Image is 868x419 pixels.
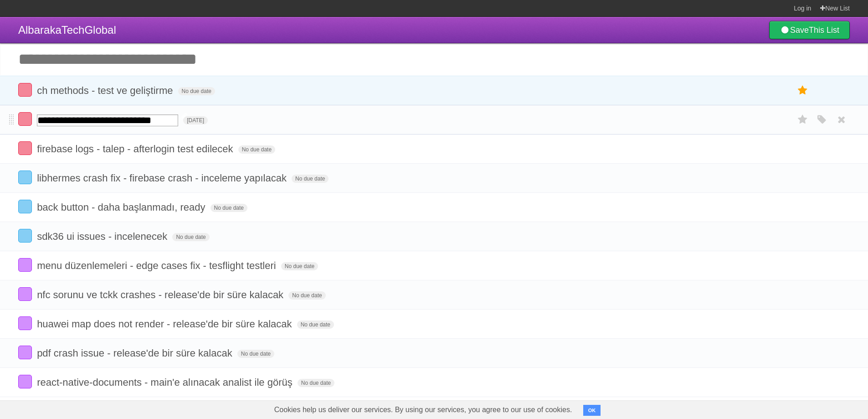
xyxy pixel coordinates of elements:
label: Done [18,258,32,272]
span: react-native-documents - main'e alınacak analist ile görüş [37,377,295,388]
span: menu düzenlemeleri - edge cases fix - tesflight testleri [37,260,278,271]
span: AlbarakaTechGlobal [18,24,116,36]
span: firebase logs - talep - afterlogin test edilecek [37,143,235,155]
label: Done [18,200,32,213]
span: No due date [292,175,329,183]
span: No due date [172,233,209,241]
label: Star task [794,83,812,98]
label: Done [18,141,32,155]
label: Done [18,112,32,126]
span: No due date [281,262,318,270]
span: No due date [288,291,325,300]
b: This List [809,26,839,35]
span: No due date [298,379,334,387]
span: libhermes crash fix - firebase crash - inceleme yapılacak [37,172,289,184]
label: Done [18,375,32,388]
label: Done [18,171,32,184]
span: ch methods - test ve geliştirme [37,85,175,96]
span: No due date [237,350,274,358]
span: No due date [211,204,247,212]
span: huawei map does not render - release'de bir süre kalacak [37,318,294,330]
span: [DATE] [183,116,208,124]
span: No due date [178,87,215,95]
label: Star task [794,112,812,127]
span: pdf crash issue - release'de bir süre kalacak [37,347,235,359]
span: No due date [297,321,334,329]
span: No due date [238,145,275,154]
a: SaveThis List [769,21,850,39]
label: Done [18,229,32,243]
span: nfc sorunu ve tckk crashes - release'de bir süre kalacak [37,289,286,300]
label: Done [18,83,32,97]
label: Done [18,287,32,301]
button: OK [583,405,601,416]
label: Done [18,316,32,330]
span: Cookies help us deliver our services. By using our services, you agree to our use of cookies. [265,401,581,419]
span: sdk36 ui issues - incelenecek [37,231,169,242]
span: back button - daha başlanmadı, ready [37,202,207,213]
label: Done [18,346,32,359]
